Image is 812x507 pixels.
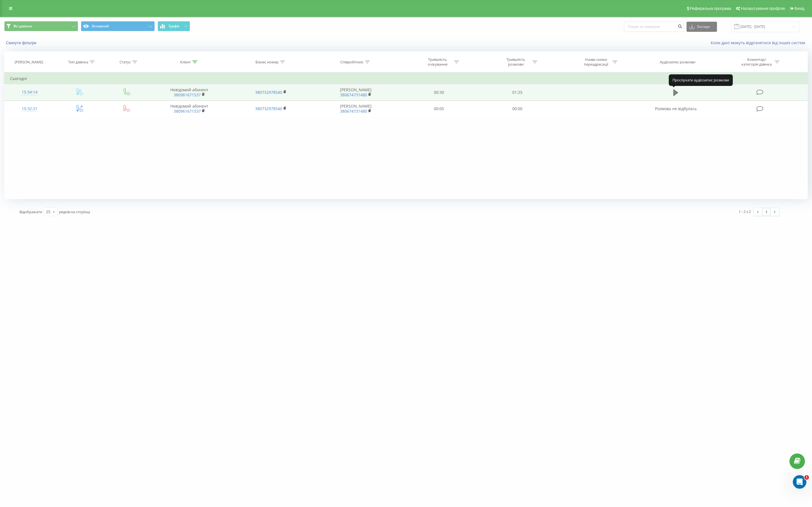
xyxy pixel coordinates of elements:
span: Вихід [795,6,804,11]
td: 00:05 [400,101,478,117]
span: Реферальна програма [690,6,731,11]
span: рядків на сторінці [59,209,90,214]
div: 15:32:21 [10,103,49,114]
td: [PERSON_NAME] [312,84,400,101]
div: Коментар/категорія дзвінка [740,57,773,67]
a: 380674731480 [340,108,367,114]
td: Невідомий абонент [149,101,230,117]
button: Скинути фільтри [4,40,39,45]
span: Відображати [19,209,42,214]
div: Тривалість розмови [501,57,531,67]
div: Статус [120,60,131,65]
div: 1 - 2 з 2 [739,209,751,214]
div: Тривалість очікування [422,57,453,67]
td: 00:30 [400,84,478,101]
div: Назва схеми переадресації [581,57,611,67]
div: Аудіозапис розмови [660,60,695,65]
div: Прослухати аудіозапис розмови [669,74,733,86]
span: Налаштування профілю [741,6,785,11]
span: Розмова не відбулась [655,106,697,111]
iframe: Intercom live chat [793,475,806,489]
input: Пошук за номером [624,22,684,32]
span: Всі дзвінки [14,24,32,28]
button: Всі дзвінки [4,21,78,31]
button: Основний [81,21,155,31]
a: 380961671537 [174,108,201,114]
div: Співробітник [340,60,363,65]
div: 25 [46,209,50,215]
a: 1 [762,208,771,216]
div: Бізнес номер [255,60,279,65]
button: Експорт [687,22,717,32]
div: Клієнт [180,60,191,65]
td: Невідомий абонент [149,84,230,101]
div: Тип дзвінка [68,60,88,65]
td: Сьогодні [5,73,808,84]
a: 380732978540 [255,90,282,95]
button: Графік [158,21,190,31]
a: 380961671537 [174,92,201,97]
a: 380674731480 [340,92,367,97]
td: 00:00 [478,101,557,117]
span: Графік [169,24,180,28]
div: [PERSON_NAME] [15,60,43,65]
span: 1 [804,475,809,480]
a: 380732978540 [255,106,282,111]
td: 01:25 [478,84,557,101]
div: 15:34:14 [10,87,49,98]
a: Коли дані можуть відрізнятися вiд інших систем [711,40,808,45]
td: [PERSON_NAME] [312,101,400,117]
